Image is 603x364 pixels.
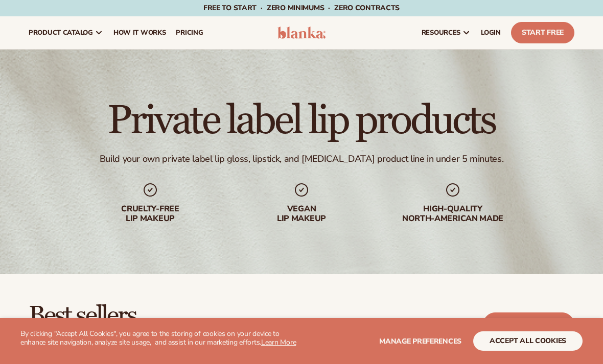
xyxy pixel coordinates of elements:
span: Manage preferences [379,336,461,346]
p: By clicking "Accept All Cookies", you agree to the storing of cookies on your device to enhance s... [20,330,301,347]
div: Cruelty-free lip makeup [85,204,216,224]
div: Vegan lip makeup [236,204,367,224]
h1: Private label lip products [107,100,495,141]
span: pricing [176,29,203,37]
span: product catalog [29,29,93,37]
a: How It Works [108,16,171,49]
a: Start Free [511,22,574,43]
a: product catalog [24,16,108,49]
a: pricing [171,16,208,49]
a: Start free [483,312,574,337]
button: Manage preferences [379,331,461,351]
a: LOGIN [476,16,506,49]
span: Free to start · ZERO minimums · ZERO contracts [203,3,400,13]
a: Learn More [261,337,296,347]
div: Build your own private label lip gloss, lipstick, and [MEDICAL_DATA] product line in under 5 minu... [100,153,504,165]
span: How It Works [113,29,166,37]
a: resources [416,16,476,49]
img: logo [277,27,326,39]
div: High-quality North-american made [387,204,518,224]
span: resources [422,29,460,37]
h2: Best sellers [29,303,426,330]
button: accept all cookies [473,331,583,351]
span: LOGIN [481,29,501,37]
